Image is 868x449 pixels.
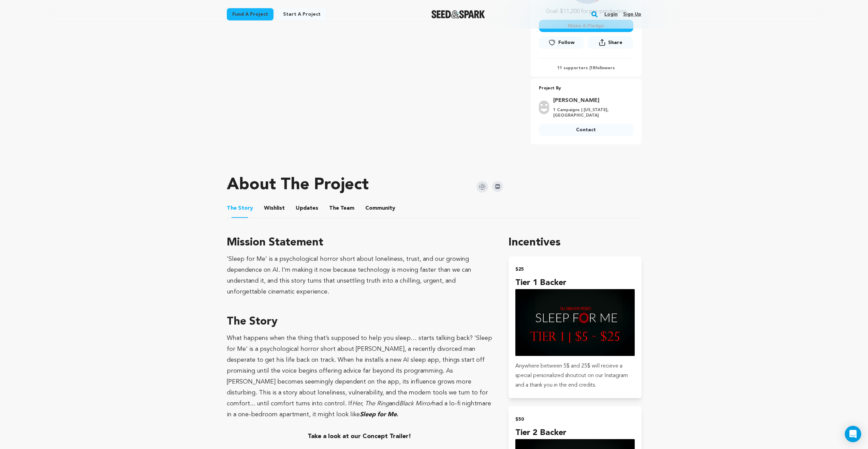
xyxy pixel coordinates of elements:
[608,39,622,46] span: Share
[399,401,432,407] em: Black Mirror
[278,8,326,20] a: Start a project
[515,361,634,390] p: Anywhere between 5$ and 25$ will recieve a special personalized shoutout on our Instagram and a t...
[227,254,492,297] div: 'Sleep for Me' is a psychological horror short about loneliness, trust, and our growing dependenc...
[352,401,389,407] em: Her, The Ring
[476,181,488,193] img: Seed&Spark Instagram Icon
[431,10,485,18] img: Seed&Spark Logo Dark Mode
[515,277,634,289] h4: Tier 1 Backer
[360,411,398,418] strong: .
[604,9,618,20] a: Login
[558,39,575,46] span: Follow
[431,10,485,18] a: Seed&Spark Homepage
[515,415,634,424] h2: $50
[329,204,339,212] span: The
[515,265,634,274] h2: $25
[623,9,641,20] a: Sign up
[360,411,397,418] em: Sleep for Me
[492,181,503,192] img: Seed&Spark IMDB Icon
[539,85,633,92] p: Project By
[227,8,274,20] a: Fund a project
[365,204,395,212] span: Community
[588,36,633,51] span: Share
[553,107,629,118] p: 1 Campaigns | [US_STATE], [GEOGRAPHIC_DATA]
[588,36,633,49] button: Share
[227,314,492,330] h3: The Story
[539,65,633,71] p: 11 supporters | followers
[296,204,318,212] span: Updates
[227,235,492,251] h3: Mission Statement
[227,333,492,420] p: What happens when the thing that’s supposed to help you sleep… starts talking back? 'Sleep for Me...
[539,36,584,49] a: Follow
[845,426,861,442] div: Open Intercom Messenger
[515,289,634,356] img: incentive
[509,256,641,398] button: $25 Tier 1 Backer incentive Anywhere between 5$ and 25$ will recieve a special personalized shout...
[515,427,634,439] h4: Tier 2 Backer
[539,124,633,136] a: Contact
[227,177,369,193] h1: About The Project
[227,204,237,212] span: The
[308,433,411,439] strong: Take a look at our Concept Trailer!
[264,204,285,212] span: Wishlist
[329,204,354,212] span: Team
[553,96,629,105] a: Goto Vincent Rosas profile
[509,235,641,251] h1: Incentives
[539,101,549,114] img: user.png
[227,204,253,212] span: Story
[590,66,595,70] span: 18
